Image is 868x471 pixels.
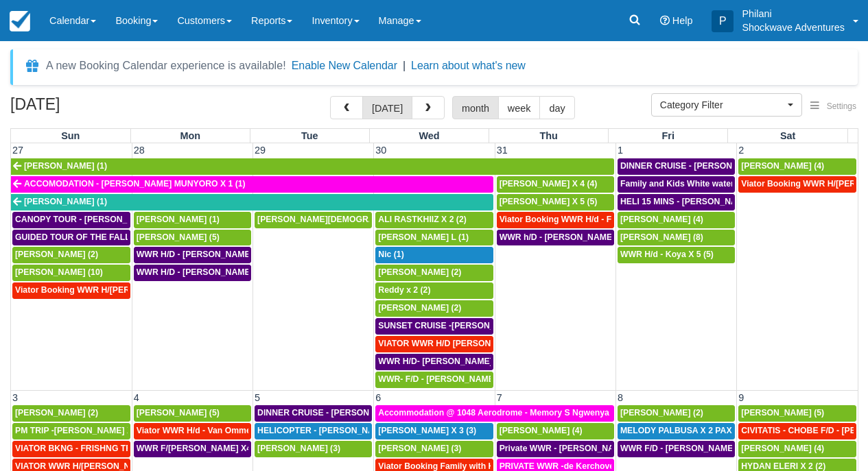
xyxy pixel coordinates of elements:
[618,247,735,263] a: WWR H/d - Koya X 5 (5)
[15,408,98,418] span: [PERSON_NAME] (2)
[741,444,824,453] span: [PERSON_NAME] (4)
[375,300,493,317] a: [PERSON_NAME] (2)
[737,392,745,403] span: 9
[253,392,261,403] span: 5
[180,130,200,141] span: Mon
[378,339,542,348] span: VIATOR WWR H/D [PERSON_NAME] 4 (4)
[10,11,30,32] img: checkfront-main-nav-mini-logo.png
[375,318,493,335] a: SUNSET CRUISE -[PERSON_NAME] X2 (2)
[741,461,825,471] span: HYDAN ELERI X 2 (2)
[15,232,241,242] span: GUIDED TOUR OF THE FALLS - [PERSON_NAME] X 5 (5)
[620,215,703,224] span: [PERSON_NAME] (4)
[374,392,382,403] span: 6
[12,282,130,299] a: Viator Booking WWR H/[PERSON_NAME] [PERSON_NAME][GEOGRAPHIC_DATA] (1)
[375,423,493,439] a: [PERSON_NAME] X 3 (3)
[500,232,640,242] span: WWR h/D - [PERSON_NAME] X2 (2)
[374,145,388,156] span: 30
[375,441,493,457] a: [PERSON_NAME] (3)
[741,408,824,418] span: [PERSON_NAME] (5)
[132,392,141,403] span: 4
[137,250,279,259] span: WWR H/D - [PERSON_NAME] X1 (1)
[620,250,714,259] span: WWR H/d - Koya X 5 (5)
[134,423,251,439] a: Viator WWR H/d - Van Ommeren Nick X 4 (4)
[618,405,735,422] a: [PERSON_NAME] (2)
[738,158,856,175] a: [PERSON_NAME] (4)
[620,161,790,171] span: DINNER CRUISE - [PERSON_NAME] X4 (4)
[378,232,469,242] span: [PERSON_NAME] L (1)
[497,230,614,246] a: WWR h/D - [PERSON_NAME] X2 (2)
[500,461,641,471] span: PRIVATE WWR -de Kerchove x 6 (6)
[24,161,107,171] span: [PERSON_NAME] (1)
[500,215,685,224] span: Viator Booking WWR H/d - Froger Julien X1 (1)
[618,176,735,193] a: Family and Kids White water Rafting - [PERSON_NAME] X4 (4)
[137,426,312,435] span: Viator WWR H/d - Van Ommeren Nick X 4 (4)
[10,96,184,121] h2: [DATE]
[378,426,476,435] span: [PERSON_NAME] X 3 (3)
[378,215,466,224] span: ALI RASTKHIIZ X 2 (2)
[500,426,583,435] span: [PERSON_NAME] (4)
[11,392,19,403] span: 3
[137,408,220,418] span: [PERSON_NAME] (5)
[616,145,624,156] span: 1
[134,405,251,422] a: [PERSON_NAME] (5)
[497,176,614,193] a: [PERSON_NAME] X 4 (4)
[618,194,735,210] a: HELI 15 MINS - [PERSON_NAME] X4 (4)
[15,215,180,224] span: CANOPY TOUR - [PERSON_NAME] X5 (5)
[134,230,251,246] a: [PERSON_NAME] (5)
[375,405,614,422] a: Accommodation @ 1048 Aerodrome - Memory S Ngwenya X 6 (1)
[375,372,493,388] a: WWR- F/D - [PERSON_NAME] X1 (1)
[378,444,461,453] span: [PERSON_NAME] (3)
[620,408,703,418] span: [PERSON_NAME] (2)
[620,426,744,435] span: MELODY PALBUSA X 2 PAX (2)
[620,444,764,453] span: WWR F/D - [PERSON_NAME] X 3 (3)
[292,59,397,73] button: Enable New Calendar
[802,97,865,117] button: Settings
[134,441,251,457] a: WWR F/[PERSON_NAME] X4 (4)
[132,145,146,156] span: 28
[620,197,777,206] span: HELI 15 MINS - [PERSON_NAME] X4 (4)
[660,16,670,25] i: Help
[24,197,107,206] span: [PERSON_NAME] (1)
[497,423,614,439] a: [PERSON_NAME] (4)
[662,130,675,141] span: Fri
[255,405,372,422] a: DINNER CRUISE - [PERSON_NAME] X3 (3)
[15,285,355,295] span: Viator Booking WWR H/[PERSON_NAME] [PERSON_NAME][GEOGRAPHIC_DATA] (1)
[12,405,130,422] a: [PERSON_NAME] (2)
[497,441,614,457] a: Private WWR - [PERSON_NAME] x1 (1)
[495,145,509,156] span: 31
[134,265,251,281] a: WWR H/D - [PERSON_NAME] X5 (5)
[742,7,845,21] p: Philani
[255,441,372,457] a: [PERSON_NAME] (3)
[375,247,493,263] a: Nic (1)
[737,145,745,156] span: 2
[497,212,614,228] a: Viator Booking WWR H/d - Froger Julien X1 (1)
[137,267,279,277] span: WWR H/D - [PERSON_NAME] X5 (5)
[411,60,526,71] a: Learn about what's new
[378,321,547,330] span: SUNSET CRUISE -[PERSON_NAME] X2 (2)
[255,212,372,228] a: [PERSON_NAME][DEMOGRAPHIC_DATA] (6)
[403,60,406,71] span: |
[738,423,856,439] a: CIVITATIS - CHOBE F/D - [PERSON_NAME] X 2 (3)
[738,176,856,193] a: Viator Booking WWR H/[PERSON_NAME] 4 (4)
[378,267,461,277] span: [PERSON_NAME] (2)
[12,441,130,457] a: VIATOR BKNG - FRISHNG TRIP - [PERSON_NAME] X 5 (4)
[375,212,493,228] a: ALI RASTKHIIZ X 2 (2)
[11,158,614,175] a: [PERSON_NAME] (1)
[257,215,436,224] span: [PERSON_NAME][DEMOGRAPHIC_DATA] (6)
[11,194,493,210] a: [PERSON_NAME] (1)
[618,423,735,439] a: MELODY PALBUSA X 2 PAX (2)
[15,426,152,435] span: PM TRIP -[PERSON_NAME] X 5 (6)
[11,145,25,156] span: 27
[378,250,403,259] span: Nic (1)
[301,130,318,141] span: Tue
[15,267,103,277] span: [PERSON_NAME] (10)
[452,96,499,119] button: month
[500,444,654,453] span: Private WWR - [PERSON_NAME] x1 (1)
[15,250,98,259] span: [PERSON_NAME] (2)
[12,247,130,263] a: [PERSON_NAME] (2)
[539,130,557,141] span: Thu
[253,145,267,156] span: 29
[257,426,417,435] span: HELICOPTER - [PERSON_NAME] X 3 (3)
[137,444,264,453] span: WWR F/[PERSON_NAME] X4 (4)
[137,232,220,242] span: [PERSON_NAME] (5)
